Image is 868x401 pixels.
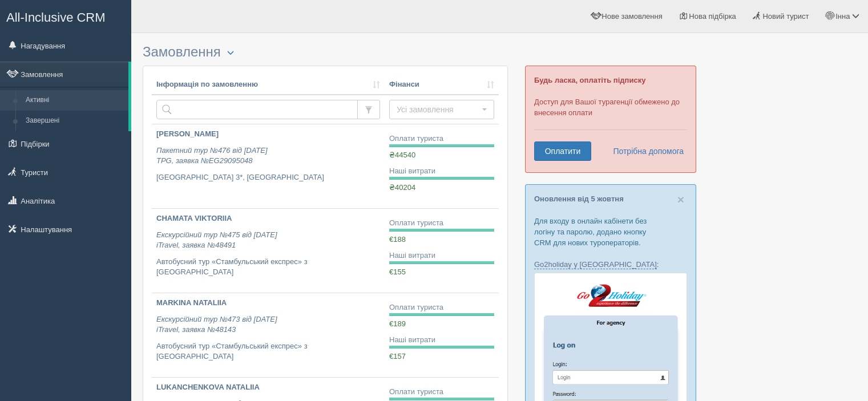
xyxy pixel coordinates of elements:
[389,335,494,346] div: Наші витрати
[156,146,268,165] i: Пакетний тур №476 від [DATE] TPG, заявка №EG29095048
[389,218,494,229] div: Оплати туриста
[1,1,131,32] a: All-Inclusive CRM
[156,129,219,138] b: [PERSON_NAME]
[152,293,385,377] a: MARKINA NATALIIA Екскурсійний тур №473 від [DATE]iTravel, заявка №48143 Автобусний тур «Стамбульс...
[156,79,380,90] a: Інформація по замовленню
[389,387,494,398] div: Оплати туриста
[389,100,494,119] button: Усі замовлення
[389,79,494,90] a: Фінанси
[21,111,128,131] a: Завершені
[534,141,591,161] a: Оплатити
[534,195,624,203] a: Оновлення від 5 жовтня
[601,12,662,21] span: Нове замовлення
[156,172,380,183] p: [GEOGRAPHIC_DATA] 3*, [GEOGRAPHIC_DATA]
[156,230,277,250] i: Екскурсійний тур №475 від [DATE] iTravel, заявка №48491
[152,209,385,293] a: CHAMATA VIKTORIIA Екскурсійний тур №475 від [DATE]iTravel, заявка №48491 Автобусний тур «Стамбуль...
[534,76,645,84] b: Будь ласка, оплатіть підписку
[389,183,415,192] span: ₴40204
[835,12,850,21] span: Інна
[525,66,696,173] div: Доступ для Вашої турагенції обмежено до внесення оплати
[156,214,232,222] b: CHAMATA VIKTORIIA
[389,235,406,244] span: €188
[156,341,380,362] p: Автобусний тур «Стамбульський експрес» з [GEOGRAPHIC_DATA]
[389,319,406,328] span: €189
[677,193,684,206] span: ×
[389,166,494,177] div: Наші витрати
[534,260,657,269] a: Go2holiday у [GEOGRAPHIC_DATA]
[156,315,277,334] i: Екскурсійний тур №473 від [DATE] iTravel, заявка №48143
[389,250,494,261] div: Наші витрати
[677,193,684,205] button: Close
[397,104,479,115] span: Усі замовлення
[21,90,128,111] a: Активні
[689,12,736,21] span: Нова підбірка
[156,257,380,278] p: Автобусний тур «Стамбульський експрес» з [GEOGRAPHIC_DATA]
[143,44,508,60] h3: Замовлення
[605,141,684,161] a: Потрібна допомога
[156,383,260,391] b: LUKANCHENKOVA NATALIIA
[152,124,385,208] a: [PERSON_NAME] Пакетний тур №476 від [DATE]TPG, заявка №EG29095048 [GEOGRAPHIC_DATA] 3*, [GEOGRAPH...
[389,268,406,276] span: €155
[389,352,406,361] span: €157
[389,151,415,159] span: ₴44540
[534,259,687,270] p: :
[762,12,809,21] span: Новий турист
[389,302,494,313] div: Оплати туриста
[389,133,494,144] div: Оплати туриста
[6,10,106,25] span: All-Inclusive CRM
[156,298,227,307] b: MARKINA NATALIIA
[534,216,687,248] p: Для входу в онлайн кабінети без логіну та паролю, додано кнопку CRM для нових туроператорів.
[156,100,358,119] input: Пошук за номером замовлення, ПІБ або паспортом туриста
